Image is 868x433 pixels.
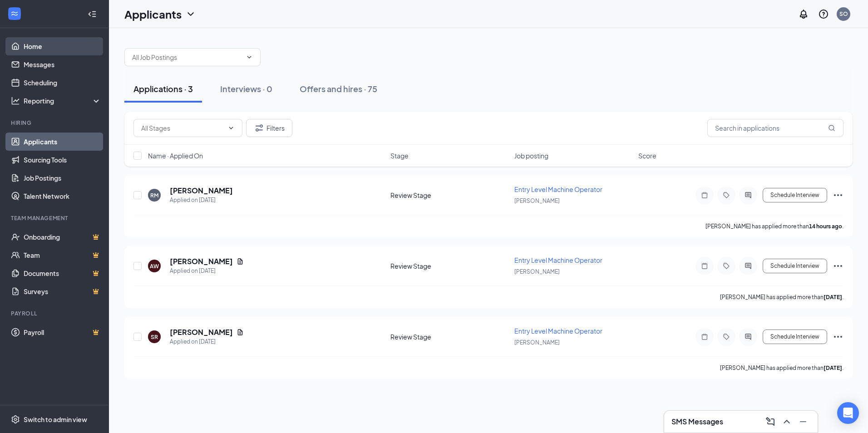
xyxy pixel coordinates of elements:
[390,151,409,160] span: Stage
[170,327,233,337] h5: [PERSON_NAME]
[828,124,835,132] svg: MagnifyingGlass
[24,96,102,105] div: Reporting
[798,416,809,427] svg: Minimize
[24,151,101,169] a: Sourcing Tools
[809,223,842,230] b: 14 hours ago
[185,9,196,20] svg: ChevronDown
[839,10,848,18] div: SO
[150,262,159,270] div: AW
[124,6,182,22] h1: Applicants
[24,264,101,282] a: DocumentsCrown
[514,197,560,204] span: [PERSON_NAME]
[514,268,560,275] span: [PERSON_NAME]
[170,266,244,276] div: Applied on [DATE]
[148,151,203,160] span: Name · Applied On
[141,123,224,133] input: All Stages
[11,415,20,424] svg: Settings
[818,9,829,20] svg: QuestionInfo
[671,417,723,427] h3: SMS Messages
[514,339,560,346] span: [PERSON_NAME]
[707,119,843,137] input: Search in applications
[132,52,242,62] input: All Job Postings
[390,191,509,200] div: Review Stage
[763,330,827,344] button: Schedule Interview
[170,337,244,346] div: Applied on [DATE]
[254,123,265,133] svg: Filter
[720,293,843,301] p: [PERSON_NAME] has applied more than .
[24,246,101,264] a: TeamCrown
[220,83,272,94] div: Interviews · 0
[833,190,843,201] svg: Ellipses
[720,364,843,372] p: [PERSON_NAME] has applied more than .
[514,185,602,193] span: Entry Level Machine Operator
[24,74,101,92] a: Scheduling
[763,414,778,429] button: ComposeMessage
[514,327,602,335] span: Entry Level Machine Operator
[11,310,99,317] div: Payroll
[699,262,710,270] svg: Note
[824,364,842,371] b: [DATE]
[24,187,101,205] a: Talent Network
[24,228,101,246] a: OnboardingCrown
[227,124,235,132] svg: ChevronDown
[514,151,548,160] span: Job posting
[781,416,792,427] svg: ChevronUp
[170,256,233,266] h5: [PERSON_NAME]
[24,55,101,74] a: Messages
[705,222,843,230] p: [PERSON_NAME] has applied more than .
[150,192,158,199] div: RM
[24,415,87,424] div: Switch to admin view
[796,414,810,429] button: Minimize
[24,37,101,55] a: Home
[743,192,754,199] svg: ActiveChat
[699,333,710,340] svg: Note
[24,133,101,151] a: Applicants
[638,151,656,160] span: Score
[765,416,776,427] svg: ComposeMessage
[170,186,233,196] h5: [PERSON_NAME]
[721,333,732,340] svg: Tag
[699,192,710,199] svg: Note
[11,96,20,105] svg: Analysis
[390,261,509,271] div: Review Stage
[88,10,97,19] svg: Collapse
[721,192,732,199] svg: Tag
[133,83,193,94] div: Applications · 3
[237,258,244,265] svg: Document
[170,196,233,205] div: Applied on [DATE]
[798,9,809,20] svg: Notifications
[151,333,158,341] div: SR
[514,256,602,264] span: Entry Level Machine Operator
[11,119,99,127] div: Hiring
[743,262,754,270] svg: ActiveChat
[763,259,827,273] button: Schedule Interview
[743,333,754,340] svg: ActiveChat
[246,119,292,137] button: Filter Filters
[721,262,732,270] svg: Tag
[300,83,377,94] div: Offers and hires · 75
[763,188,827,202] button: Schedule Interview
[837,402,859,424] div: Open Intercom Messenger
[833,331,843,342] svg: Ellipses
[833,261,843,271] svg: Ellipses
[246,54,253,61] svg: ChevronDown
[24,323,101,341] a: PayrollCrown
[390,332,509,341] div: Review Stage
[779,414,794,429] button: ChevronUp
[10,9,19,18] svg: WorkstreamLogo
[24,282,101,300] a: SurveysCrown
[824,294,842,300] b: [DATE]
[237,329,244,336] svg: Document
[11,214,99,222] div: Team Management
[24,169,101,187] a: Job Postings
